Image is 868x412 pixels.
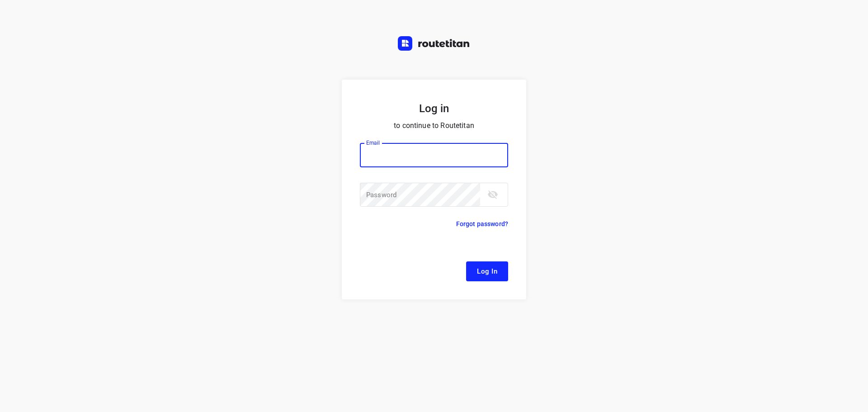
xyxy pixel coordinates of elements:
p: to continue to Routetitan [360,119,508,132]
p: Forgot password? [456,218,508,229]
img: Routetitan [398,36,470,51]
h5: Log in [360,101,508,116]
button: Log In [466,261,508,281]
span: Log In [477,265,497,277]
button: toggle password visibility [484,185,502,204]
